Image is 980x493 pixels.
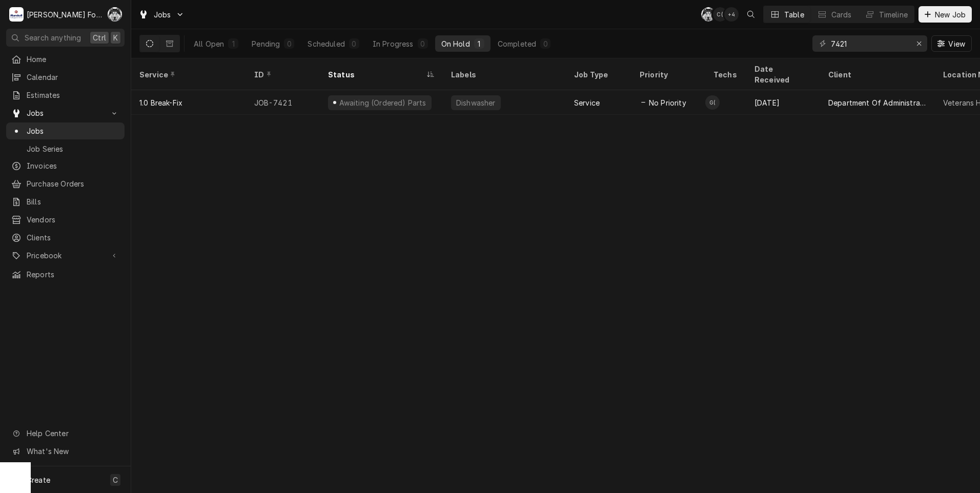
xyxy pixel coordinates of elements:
[6,443,125,460] a: Go to What's New
[918,6,972,23] button: New Job
[27,232,119,243] span: Clients
[93,32,106,43] span: Ctrl
[831,9,852,20] div: Cards
[6,193,125,210] a: Bills
[713,7,727,22] div: Chris Branca (99)'s Avatar
[6,105,125,121] a: Go to Jobs
[9,7,24,22] div: Marshall Food Equipment Service's Avatar
[286,38,292,49] div: 0
[27,178,119,189] span: Purchase Orders
[931,35,972,52] button: View
[451,69,558,80] div: Labels
[6,157,125,174] a: Invoices
[328,69,424,80] div: Status
[27,126,119,136] span: Jobs
[113,475,118,485] span: C
[6,247,125,264] a: Go to Pricebook
[373,38,414,49] div: In Progress
[831,35,908,52] input: Keyword search
[308,38,344,49] div: Scheduled
[498,38,536,49] div: Completed
[139,69,236,80] div: Service
[574,69,623,80] div: Job Type
[705,95,720,110] div: G(
[230,38,236,49] div: 1
[27,72,119,83] span: Calendar
[649,97,686,108] span: No Priority
[828,69,925,80] div: Client
[933,9,968,20] span: New Job
[27,250,104,261] span: Pricebook
[784,9,804,20] div: Table
[252,38,280,49] div: Pending
[713,7,727,22] div: C(
[6,211,125,228] a: Vendors
[455,97,497,108] div: Dishwasher
[640,69,695,80] div: Priority
[542,38,548,49] div: 0
[754,64,810,85] div: Date Received
[743,6,759,23] button: Open search
[6,29,125,47] button: Search anythingCtrlK
[27,108,104,118] span: Jobs
[476,38,482,49] div: 1
[724,7,739,22] div: + 4
[6,122,125,139] a: Jobs
[746,90,820,115] div: [DATE]
[27,54,119,65] span: Home
[27,143,119,154] span: Job Series
[27,214,119,225] span: Vendors
[828,97,927,108] div: Department Of Administration 2
[27,160,119,171] span: Invoices
[351,38,357,49] div: 0
[27,90,119,100] span: Estimates
[246,90,320,115] div: JOB-7421
[25,32,81,43] span: Search anything
[139,97,182,108] div: 1.0 Break-Fix
[27,446,118,457] span: What's New
[6,175,125,192] a: Purchase Orders
[134,6,189,23] a: Go to Jobs
[420,38,426,49] div: 0
[338,97,427,108] div: Awaiting (Ordered) Parts
[6,229,125,246] a: Clients
[27,196,119,207] span: Bills
[6,266,125,283] a: Reports
[154,9,171,20] span: Jobs
[27,9,102,20] div: [PERSON_NAME] Food Equipment Service
[441,38,470,49] div: On Hold
[6,140,125,157] a: Job Series
[701,7,716,22] div: C(
[879,9,908,20] div: Timeline
[6,87,125,104] a: Estimates
[6,425,125,442] a: Go to Help Center
[946,38,967,49] span: View
[911,35,927,52] button: Erase input
[705,95,720,110] div: Gabe Collazo (127)'s Avatar
[701,7,716,22] div: Chris Murphy (103)'s Avatar
[713,69,738,80] div: Techs
[9,7,24,22] div: M
[27,269,119,280] span: Reports
[108,7,122,22] div: Chris Murphy (103)'s Avatar
[574,97,600,108] div: Service
[194,38,224,49] div: All Open
[6,69,125,86] a: Calendar
[108,7,122,22] div: C(
[27,428,118,439] span: Help Center
[6,51,125,68] a: Home
[27,476,50,484] span: Create
[254,69,310,80] div: ID
[113,32,118,43] span: K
